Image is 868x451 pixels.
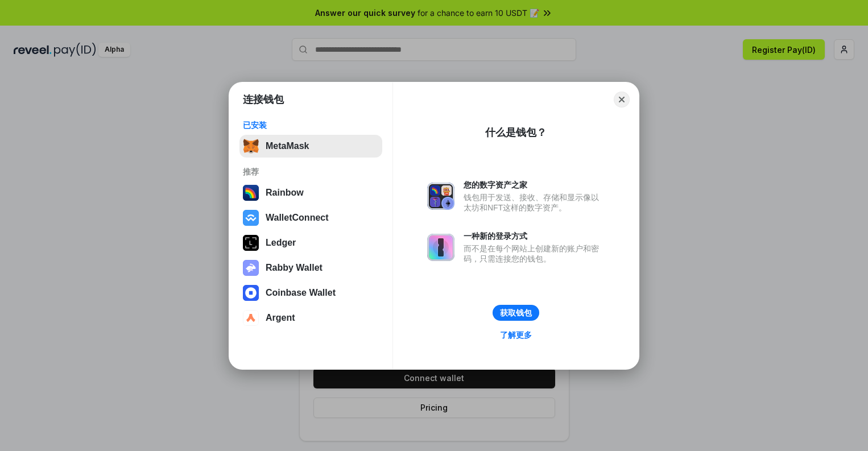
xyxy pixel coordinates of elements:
img: svg+xml,%3Csvg%20xmlns%3D%22http%3A%2F%2Fwww.w3.org%2F2000%2Fsvg%22%20fill%3D%22none%22%20viewBox... [427,234,454,261]
div: 获取钱包 [500,308,532,318]
button: MetaMask [239,135,382,158]
button: Rabby Wallet [239,256,382,279]
div: 您的数字资产之家 [464,180,605,190]
h1: 连接钱包 [243,93,284,106]
img: svg+xml,%3Csvg%20xmlns%3D%22http%3A%2F%2Fwww.w3.org%2F2000%2Fsvg%22%20fill%3D%22none%22%20viewBox... [427,183,454,210]
div: 一种新的登录方式 [464,231,605,241]
img: svg+xml,%3Csvg%20xmlns%3D%22http%3A%2F%2Fwww.w3.org%2F2000%2Fsvg%22%20width%3D%2228%22%20height%3... [243,235,259,251]
img: svg+xml,%3Csvg%20width%3D%22120%22%20height%3D%22120%22%20viewBox%3D%220%200%20120%20120%22%20fil... [243,185,259,201]
img: svg+xml,%3Csvg%20width%3D%2228%22%20height%3D%2228%22%20viewBox%3D%220%200%2028%2028%22%20fill%3D... [243,210,259,226]
button: Close [614,92,630,107]
div: WalletConnect [266,213,329,223]
div: 已安装 [243,120,379,130]
button: Ledger [239,231,382,254]
div: Ledger [266,238,296,248]
button: Rainbow [239,181,382,204]
div: 推荐 [243,167,379,177]
img: svg+xml,%3Csvg%20width%3D%2228%22%20height%3D%2228%22%20viewBox%3D%220%200%2028%2028%22%20fill%3D... [243,285,259,301]
button: Coinbase Wallet [239,282,382,304]
button: Argent [239,307,382,329]
img: svg+xml,%3Csvg%20fill%3D%22none%22%20height%3D%2233%22%20viewBox%3D%220%200%2035%2033%22%20width%... [243,138,259,154]
img: svg+xml,%3Csvg%20xmlns%3D%22http%3A%2F%2Fwww.w3.org%2F2000%2Fsvg%22%20fill%3D%22none%22%20viewBox... [243,260,259,276]
div: Coinbase Wallet [266,288,336,298]
div: Rabby Wallet [266,263,323,273]
div: MetaMask [266,141,309,151]
div: 了解更多 [500,330,532,340]
button: WalletConnect [239,206,382,229]
div: 钱包用于发送、接收、存储和显示像以太坊和NFT这样的数字资产。 [464,192,605,213]
div: 什么是钱包？ [485,126,547,139]
img: svg+xml,%3Csvg%20width%3D%2228%22%20height%3D%2228%22%20viewBox%3D%220%200%2028%2028%22%20fill%3D... [243,310,259,326]
div: Argent [266,313,295,323]
button: 获取钱包 [493,305,539,321]
div: Rainbow [266,188,304,198]
div: 而不是在每个网站上创建新的账户和密码，只需连接您的钱包。 [464,243,605,264]
a: 了解更多 [493,328,539,342]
